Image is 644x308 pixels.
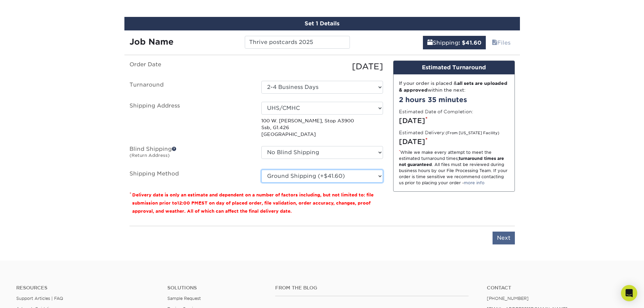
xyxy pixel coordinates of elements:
a: Shipping: $41.60 [423,36,486,49]
label: Estimated Delivery: [399,129,499,136]
small: (From [US_STATE] Facility) [446,131,499,135]
div: If your order is placed & within the next: [399,80,509,94]
a: Files [487,36,515,49]
b: : $41.60 [458,40,481,46]
label: Order Date [124,61,256,73]
label: Shipping Address [124,102,256,138]
label: Estimated Date of Completion: [399,108,473,115]
div: Open Intercom Messenger [621,285,637,301]
iframe: Google Customer Reviews [2,287,57,306]
span: shipping [427,40,433,46]
a: more info [464,180,484,185]
input: Enter a job name [245,36,350,49]
div: 2 hours 35 minutes [399,95,509,105]
h4: Solutions [167,285,265,291]
a: Contact [487,285,628,291]
div: Set 1 Details [124,17,520,30]
small: Delivery date is only an estimate and dependent on a number of factors including, but not limited... [132,192,374,214]
strong: Job Name [129,37,173,47]
label: Blind Shipping [124,146,256,162]
p: 100 W. [PERSON_NAME], Stop A3900 Ssb, G1.426 [GEOGRAPHIC_DATA] [261,117,383,138]
a: Sample Request [167,296,201,301]
div: [DATE] [256,61,388,73]
a: [PHONE_NUMBER] [487,296,529,301]
label: Shipping Method [124,170,256,183]
span: 12:00 PM [177,200,198,206]
small: (Return Address) [129,153,170,158]
label: Turnaround [124,81,256,94]
h4: Resources [16,285,157,291]
div: While we make every attempt to meet the estimated turnaround times; . All files must be reviewed ... [399,149,509,186]
input: Next [493,232,515,244]
div: [DATE] [399,137,509,147]
div: [DATE] [399,116,509,126]
div: Estimated Turnaround [393,61,515,74]
span: files [492,40,497,46]
h4: From the Blog [275,285,469,291]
